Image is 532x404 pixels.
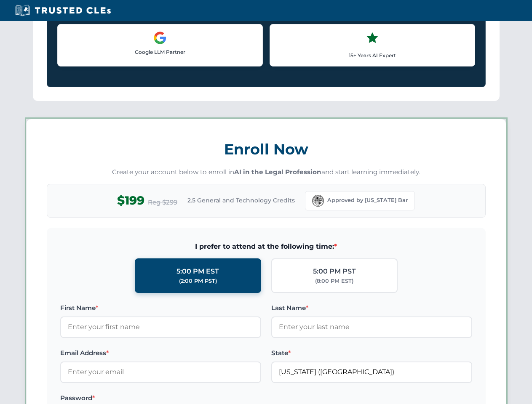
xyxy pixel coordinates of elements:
label: Last Name [271,303,472,313]
p: Create your account below to enroll in and start learning immediately. [47,167,486,177]
label: State [271,348,472,358]
span: 2.5 General and Technology Credits [187,196,295,205]
input: Enter your last name [271,316,472,338]
div: 5:00 PM EST [176,266,219,277]
span: Reg $299 [148,197,177,207]
strong: AI in the Legal Profession [234,168,321,176]
p: 15+ Years AI Expert [277,51,468,59]
img: Google [153,31,167,45]
p: Google LLM Partner [64,48,256,56]
label: Email Address [60,348,261,358]
span: I prefer to attend at the following time: [60,241,472,252]
input: Enter your first name [60,316,261,338]
div: (2:00 PM PST) [179,277,217,285]
label: Password [60,393,261,403]
span: $199 [117,191,144,210]
input: Florida (FL) [271,361,472,383]
span: Approved by [US_STATE] Bar [327,196,408,205]
label: First Name [60,303,261,313]
div: (8:00 PM EST) [315,277,353,285]
input: Enter your email [60,361,261,383]
img: Florida Bar [312,195,324,207]
h3: Enroll Now [47,136,486,162]
img: Trusted CLEs [13,4,113,17]
div: 5:00 PM PST [313,266,356,277]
